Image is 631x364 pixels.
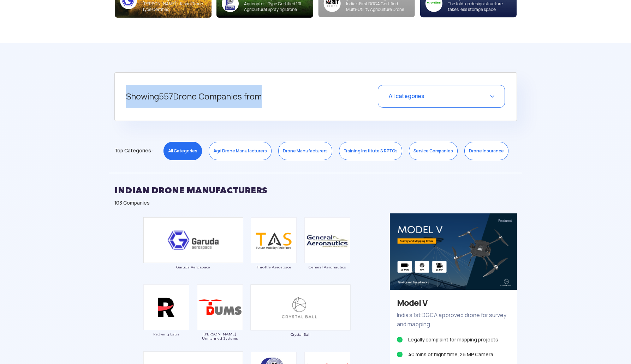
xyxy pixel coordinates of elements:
[244,1,308,12] div: Agricopter - Type Certified 10L Agricultural Spraying Drone
[397,311,510,329] p: India’s 1st DGCA approved drone for survey and mapping
[346,1,410,12] div: India’s First DGCA Certified Multi-Utility Agriculture Drone
[250,332,351,336] span: Crystal Ball
[250,304,351,336] a: Crystal Ball
[143,236,243,269] a: Garuda Aerospace
[197,284,243,330] img: ic_daksha.png
[209,142,272,160] a: Agri Drone Manufacturers
[197,332,243,340] span: [PERSON_NAME] Unmanned Systems
[304,217,350,263] img: ic_general.png
[278,142,332,160] a: Drone Manufacturers
[304,236,351,269] a: General Aeronautics
[409,142,458,160] a: Service Companies
[143,304,190,336] a: Redwing Labs
[143,332,190,336] span: Redwing Labs
[464,142,508,160] a: Drone Insurance
[304,265,351,269] span: General Aeronautics
[251,217,297,263] img: ic_throttle.png
[197,304,243,340] a: [PERSON_NAME] Unmanned Systems
[126,85,335,108] h5: Showing Drone Companies from
[397,350,510,359] li: 40 mins of flight time, 26 MP Camera
[143,265,243,269] span: Garuda Aerospace
[250,236,297,269] a: Throttle Aerospace
[390,213,517,290] img: bg_eco_crystal.png
[163,142,202,160] a: All Categories
[114,182,517,199] h2: INDIAN DRONE MANUFACTURERS
[250,265,297,269] span: Throttle Aerospace
[389,92,424,100] span: All categories
[114,145,154,156] span: Top Categories :
[143,217,243,263] img: ic_garuda_eco.png
[339,142,402,160] a: Training Institute & RPTOs
[250,284,351,330] img: ic_crystalball_double.png
[114,199,517,206] div: 103 Companies
[159,91,173,102] span: 557
[397,297,510,309] h3: Model V
[448,1,511,12] div: The fold-up design structure takes less storage space
[143,284,189,330] img: ic_redwinglabs.png
[397,335,510,345] li: Legally complaint for mapping projects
